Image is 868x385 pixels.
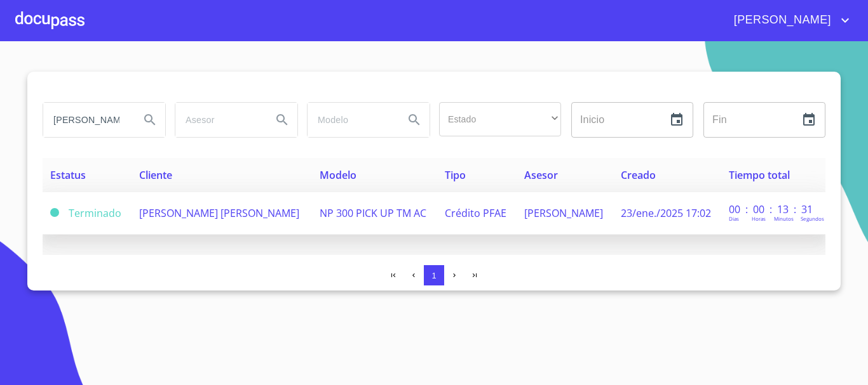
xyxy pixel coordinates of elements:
span: Creado [621,168,656,182]
button: Search [399,105,430,135]
span: Terminado [50,208,59,217]
button: account of current user [724,10,853,30]
p: 00 : 00 : 13 : 31 [729,202,815,216]
div: ​ [439,102,561,136]
span: Modelo [320,168,356,182]
span: Estatus [50,168,86,182]
button: Search [135,105,165,135]
p: Minutos [774,215,794,222]
p: Dias [729,215,739,222]
span: 1 [431,271,436,280]
span: Tipo [445,168,466,182]
p: Segundos [801,215,824,222]
span: Asesor [524,168,558,182]
p: Horas [752,215,766,222]
span: Terminado [69,206,121,220]
span: [PERSON_NAME] [PERSON_NAME] [139,206,299,220]
button: 1 [424,265,444,285]
button: Search [267,105,297,135]
span: [PERSON_NAME] [524,206,603,220]
input: search [43,103,130,137]
span: Tiempo total [729,168,790,182]
span: [PERSON_NAME] [724,10,837,30]
span: Cliente [139,168,172,182]
span: NP 300 PICK UP TM AC [320,206,426,220]
input: search [175,103,262,137]
span: 23/ene./2025 17:02 [621,206,711,220]
input: search [308,103,394,137]
span: Crédito PFAE [445,206,506,220]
